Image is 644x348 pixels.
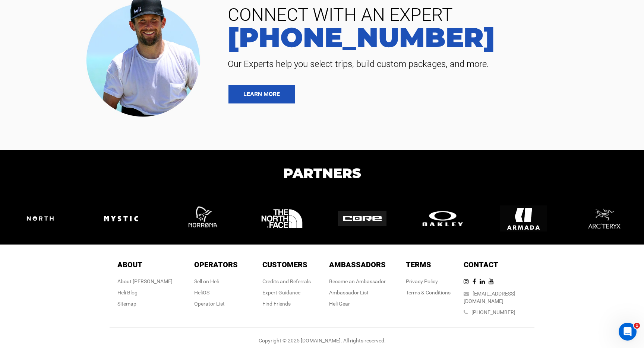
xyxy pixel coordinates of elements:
[262,278,311,284] a: Credits and Referrals
[634,323,640,329] span: 1
[329,289,386,296] div: Ambassador List
[329,278,386,284] a: Become an Ambassador
[194,290,209,296] a: HeliOS
[194,260,238,269] span: Operators
[117,260,142,269] span: About
[222,58,633,70] span: Our Experts help you select trips, build custom packages, and more.
[117,278,173,285] div: About [PERSON_NAME]
[194,278,238,285] div: Sell on Heli
[262,290,300,296] a: Expert Guidance
[98,195,144,242] img: logo
[329,260,386,269] span: Ambassadors
[619,323,637,341] iframe: Intercom live chat
[262,300,311,307] div: Find Friends
[262,260,307,269] span: Customers
[464,260,498,269] span: Contact
[500,195,547,242] img: logo
[471,309,515,315] a: [PHONE_NUMBER]
[406,260,431,269] span: Terms
[338,211,386,226] img: logo
[117,300,173,307] div: Sitemap
[464,291,515,304] a: [EMAIL_ADDRESS][DOMAIN_NAME]
[222,24,633,51] a: [PHONE_NUMBER]
[228,85,295,103] a: LEARN MORE
[259,195,305,242] img: logo
[110,337,534,344] div: Copyright © 2025 [DOMAIN_NAME]. All rights reserved.
[194,300,238,307] div: Operator List
[581,195,627,242] img: logo
[16,206,64,231] img: logo
[419,209,467,228] img: logo
[406,290,451,296] a: Terms & Conditions
[406,278,438,284] a: Privacy Policy
[222,6,633,24] span: CONNECT WITH AN EXPERT
[117,290,138,296] a: Heli Blog
[178,195,225,242] img: logo
[329,301,350,307] a: Heli Gear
